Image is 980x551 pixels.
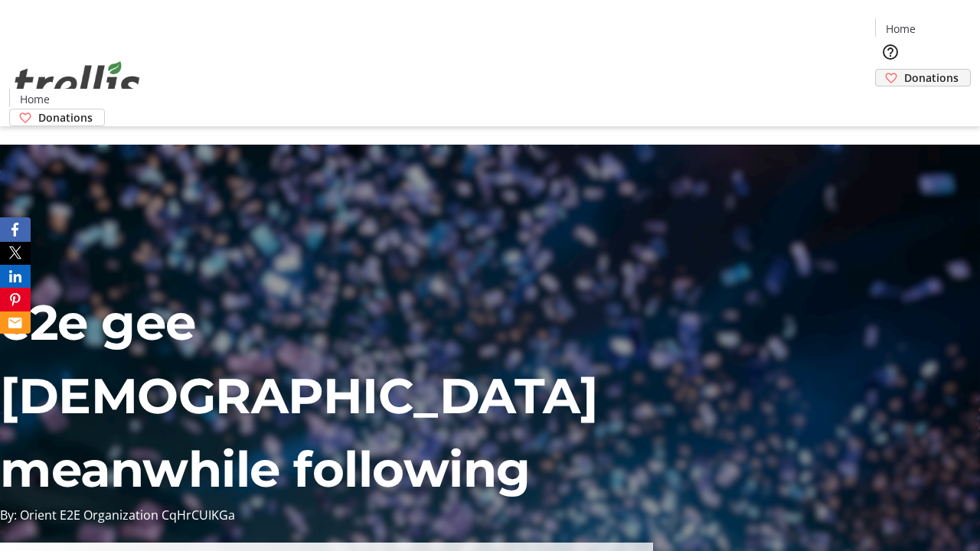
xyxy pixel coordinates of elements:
a: Home [10,91,59,107]
button: Help [875,37,906,67]
span: Home [20,91,50,107]
span: Home [886,21,916,37]
img: Orient E2E Organization CqHrCUIKGa's Logo [9,44,145,121]
a: Donations [9,109,105,126]
a: Donations [875,69,971,86]
span: Donations [904,70,959,86]
button: Cart [875,86,906,117]
span: Donations [38,109,93,126]
a: Home [876,21,925,37]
